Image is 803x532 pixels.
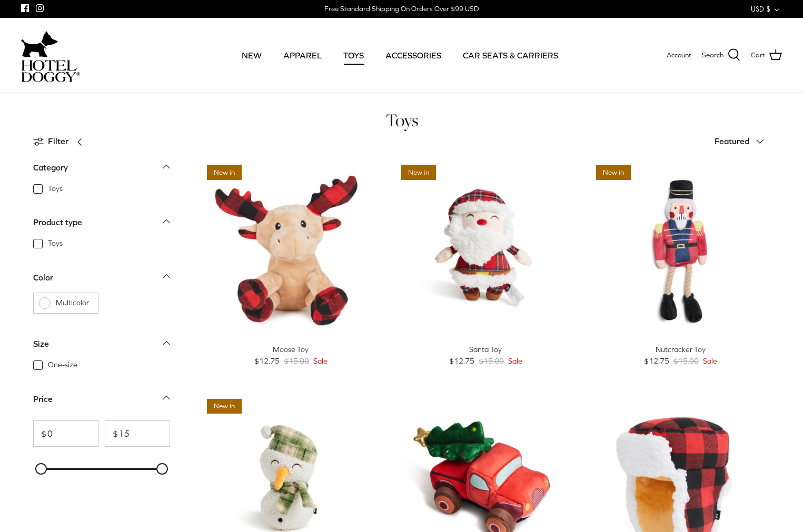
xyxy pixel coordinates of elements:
span: Account [667,51,691,59]
input: From [33,420,98,447]
h1: Toys [33,109,770,132]
a: Santa Toy $12.75 $15.00 Sale [396,344,575,367]
div: Free Standard Shipping On Orders Over $99 USD [324,4,479,14]
div: Price [33,393,53,406]
span: Filter [48,135,68,148]
span: $ [105,429,118,438]
a: Moose Toy [202,159,381,338]
button: Featured [715,130,770,153]
a: hoteldoggycom [21,28,80,82]
span: $ [34,429,46,438]
div: Product type [33,216,82,229]
a: Account [667,50,691,61]
span: New in [207,165,242,180]
a: Filter [33,129,90,154]
span: Search [702,50,723,61]
a: TOYS [334,37,373,73]
span: Featured [715,136,749,146]
span: $12.75 [254,355,280,367]
a: NEW [232,37,271,73]
span: One-size [48,360,77,370]
a: Category [33,159,170,183]
span: New in [596,165,631,180]
span: $15.00 [479,355,504,367]
div: Moose Toy [202,344,381,355]
span: 15% off [596,399,633,414]
a: Facebook [21,4,29,12]
img: dog-icon.svg [21,28,58,60]
img: hoteldoggycom [21,60,80,82]
a: CAR SEATS & CARRIERS [453,37,568,73]
a: Color [33,269,170,293]
span: $12.75 [644,355,669,367]
span: 15% off [401,399,439,414]
a: Instagram [36,4,44,12]
div: Nutcracker Toy [591,344,770,355]
span: $15.00 [284,355,309,367]
a: Moose Toy $12.75 $15.00 Sale [202,344,381,367]
div: Category [33,161,68,175]
input: To [105,420,170,447]
span: Toys [48,184,63,194]
a: Search [702,48,740,62]
a: Santa Toy [396,159,575,338]
span: Sale [703,355,717,367]
span: Sale [313,355,328,367]
span: Cart [751,50,765,61]
a: Price [33,390,170,414]
a: ACCESSORIES [376,37,451,73]
span: New in [401,165,436,180]
span: $12.75 [449,355,474,367]
div: Santa Toy [396,344,575,355]
a: Free Standard Shipping On Orders Over $99 USD [324,1,479,17]
span: Sale [508,355,522,367]
div: Size [33,337,49,351]
a: Product type [33,214,170,238]
div: Color [33,271,53,285]
a: Size [33,336,170,359]
span: Toys [48,238,63,249]
a: Cart [751,48,782,62]
a: Nutcracker Toy [591,159,770,338]
a: Nutcracker Toy $12.75 $15.00 Sale [591,344,770,367]
a: APPAREL [274,37,331,73]
span: New in [207,399,242,414]
span: $15.00 [673,355,699,367]
div: Primary navigation [156,37,643,73]
span: Multicolor [56,298,93,308]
